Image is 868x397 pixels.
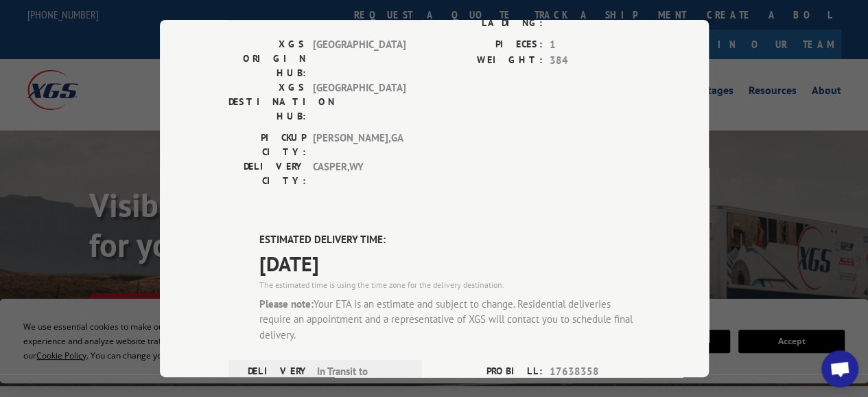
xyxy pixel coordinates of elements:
label: ESTIMATED DELIVERY TIME: [259,232,640,248]
span: 1 [550,37,640,53]
label: DELIVERY CITY: [228,159,306,188]
label: PROBILL: [434,364,543,380]
label: PICKUP CITY: [228,131,306,159]
strong: Please note: [259,297,314,310]
label: WEIGHT: [434,52,543,68]
label: DELIVERY INFORMATION: [233,364,310,395]
span: [DATE] [259,247,640,278]
span: [PERSON_NAME] , GA [313,131,406,159]
span: 2867988 [550,1,640,30]
div: Open chat [821,350,858,387]
span: 17638358 [550,364,640,380]
span: CASPER , WY [313,159,406,188]
span: In Transit to Destination [317,364,410,395]
label: BILL OF LADING: [434,1,543,30]
label: XGS DESTINATION HUB: [228,80,306,124]
div: Your ETA is an estimate and subject to change. Residential deliveries require an appointment and ... [259,296,640,343]
span: [GEOGRAPHIC_DATA] [313,80,406,124]
span: 384 [550,52,640,68]
label: PIECES: [434,37,543,53]
span: [GEOGRAPHIC_DATA] [313,37,406,80]
div: The estimated time is using the time zone for the delivery destination. [259,278,640,291]
label: XGS ORIGIN HUB: [228,37,306,80]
